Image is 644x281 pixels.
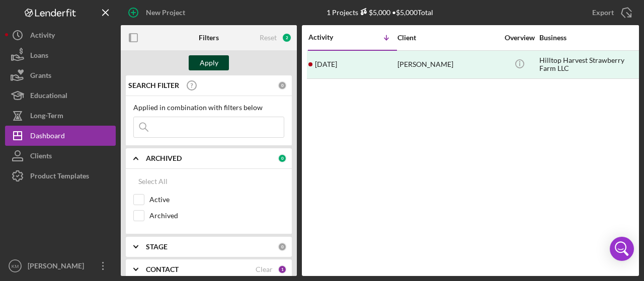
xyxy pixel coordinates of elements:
div: Dashboard [30,126,65,148]
label: Active [149,195,284,205]
button: Select All [133,171,173,192]
div: Select All [138,171,168,192]
b: STAGE [146,243,168,251]
time: 2024-12-18 04:01 [315,60,337,68]
div: New Project [146,3,185,23]
b: Filters [199,34,219,42]
div: $5,000 [358,8,390,17]
div: Educational [30,85,67,108]
div: 0 [278,81,287,90]
button: Dashboard [5,126,116,146]
label: Archived [149,211,284,221]
div: Activity [30,25,55,48]
div: Clear [256,265,273,273]
button: Activity [5,25,116,45]
div: Business [539,34,640,42]
button: Loans [5,45,116,65]
button: KM[PERSON_NAME] [5,256,116,276]
button: Export [582,3,639,23]
button: Product Templates [5,166,116,186]
div: 1 [278,265,287,274]
div: 0 [278,154,287,163]
div: Open Intercom Messenger [610,237,634,261]
b: CONTACT [146,265,179,273]
div: Overview [501,34,538,42]
div: Applied in combination with filters below [133,104,284,112]
button: New Project [121,3,195,23]
div: Client [397,34,498,42]
div: Reset [260,34,277,42]
div: [PERSON_NAME] [397,51,498,78]
div: Apply [200,55,218,70]
button: Long-Term [5,106,116,126]
button: Apply [189,55,229,70]
div: Activity [308,33,353,41]
button: Grants [5,65,116,85]
div: 0 [278,242,287,251]
button: Educational [5,85,116,106]
div: Long-Term [30,106,63,128]
b: SEARCH FILTER [128,81,179,89]
div: Export [592,3,614,23]
div: 1 Projects • $5,000 Total [327,8,433,17]
div: Grants [30,65,51,88]
div: Hilltop Harvest Strawberry Farm LLC [539,51,640,78]
div: Product Templates [30,166,89,189]
text: KM [12,263,19,269]
div: [PERSON_NAME] [25,256,91,278]
b: ARCHIVED [146,154,182,162]
div: Loans [30,45,48,68]
button: Clients [5,146,116,166]
div: Clients [30,146,52,168]
div: 2 [282,33,292,43]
